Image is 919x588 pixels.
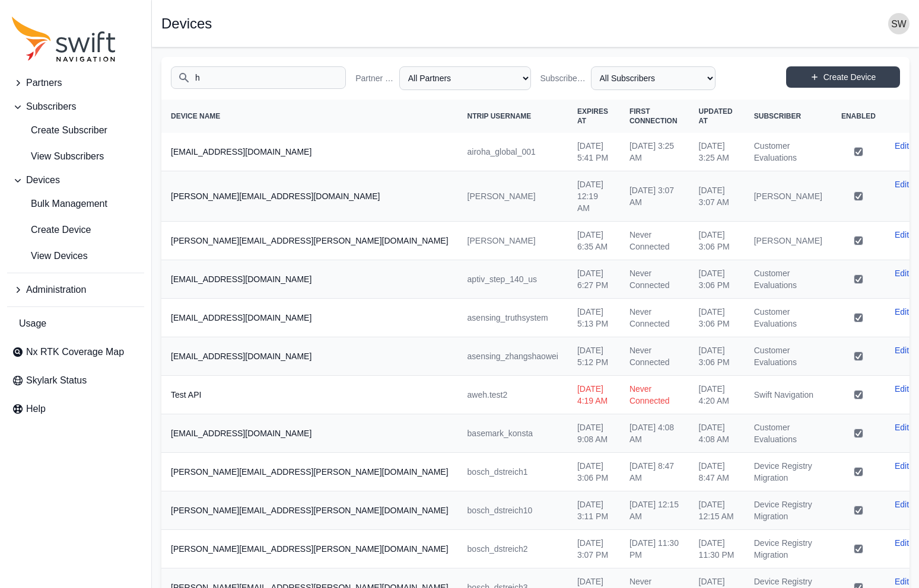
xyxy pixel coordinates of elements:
span: Create Subscriber [12,123,107,138]
span: Partners [26,76,62,90]
th: [EMAIL_ADDRESS][DOMAIN_NAME] [161,133,458,171]
td: Never Connected [620,222,689,260]
th: [PERSON_NAME][EMAIL_ADDRESS][PERSON_NAME][DOMAIN_NAME] [161,491,458,530]
td: [DATE] 9:08 AM [568,414,620,453]
td: [DATE] 4:20 AM [689,376,745,414]
th: Device Name [161,100,458,133]
td: Device Registry Migration [745,453,832,491]
span: Administration [26,283,86,297]
th: [EMAIL_ADDRESS][DOMAIN_NAME] [161,260,458,299]
a: Usage [7,312,144,335]
th: Test API [161,376,458,414]
th: [EMAIL_ADDRESS][DOMAIN_NAME] [161,414,458,453]
td: [PERSON_NAME] [745,171,832,222]
td: [DATE] 3:25 AM [689,133,745,171]
a: Edit [895,178,909,190]
td: [DATE] 6:35 AM [568,222,620,260]
td: [DATE] 3:07 PM [568,530,620,568]
td: [DATE] 5:12 PM [568,337,620,376]
span: Expires At [577,107,608,125]
label: Subscriber Name [540,72,586,84]
span: Usage [19,317,46,331]
span: View Devices [12,249,88,263]
button: Subscribers [7,95,144,119]
td: [DATE] 3:25 AM [620,133,689,171]
a: View Devices [7,244,144,268]
a: Edit [895,140,909,152]
input: Search [171,66,346,89]
td: [PERSON_NAME] [458,222,568,260]
td: [DATE] 12:15 AM [620,491,689,530]
span: Help [26,402,46,416]
td: [DATE] 11:30 PM [620,530,689,568]
td: bosch_dstreich1 [458,453,568,491]
a: Bulk Management [7,192,144,216]
td: [DATE] 8:47 AM [689,453,745,491]
th: [PERSON_NAME][EMAIL_ADDRESS][PERSON_NAME][DOMAIN_NAME] [161,530,458,568]
td: [DATE] 3:06 PM [568,453,620,491]
td: aptiv_step_140_us [458,260,568,299]
span: Create Device [12,223,91,237]
a: Create Subscriber [7,119,144,142]
td: Device Registry Migration [745,530,832,568]
span: Skylark Status [26,373,87,388]
th: [PERSON_NAME][EMAIL_ADDRESS][PERSON_NAME][DOMAIN_NAME] [161,222,458,260]
button: Administration [7,278,144,302]
a: Edit [895,306,909,318]
th: [PERSON_NAME][EMAIL_ADDRESS][PERSON_NAME][DOMAIN_NAME] [161,453,458,491]
select: Partner Name [399,66,531,90]
a: Create Device [786,66,900,88]
td: Customer Evaluations [745,414,832,453]
span: View Subscribers [12,149,104,164]
td: [DATE] 11:30 PM [689,530,745,568]
a: Edit [895,537,909,549]
span: Subscribers [26,100,76,114]
th: Subscriber [745,100,832,133]
td: [DATE] 12:15 AM [689,491,745,530]
td: Never Connected [620,337,689,376]
select: Subscriber [591,66,716,90]
a: Edit [895,498,909,510]
td: Customer Evaluations [745,299,832,337]
a: View Subscribers [7,145,144,168]
a: Help [7,397,144,421]
th: NTRIP Username [458,100,568,133]
td: [DATE] 3:06 PM [689,337,745,376]
td: [DATE] 5:41 PM [568,133,620,171]
td: Never Connected [620,260,689,299]
span: Devices [26,173,60,187]
h1: Devices [161,17,212,31]
td: Customer Evaluations [745,133,832,171]
td: Never Connected [620,299,689,337]
td: [DATE] 3:06 PM [689,222,745,260]
td: [DATE] 3:11 PM [568,491,620,530]
td: [DATE] 12:19 AM [568,171,620,222]
td: airoha_global_001 [458,133,568,171]
td: [DATE] 3:06 PM [689,260,745,299]
a: Edit [895,344,909,356]
td: [DATE] 4:19 AM [568,376,620,414]
td: [DATE] 3:07 AM [689,171,745,222]
a: Nx RTK Coverage Map [7,340,144,364]
td: Never Connected [620,376,689,414]
img: user photo [888,13,910,34]
td: Customer Evaluations [745,260,832,299]
th: [EMAIL_ADDRESS][DOMAIN_NAME] [161,337,458,376]
td: [DATE] 4:08 AM [689,414,745,453]
td: Device Registry Migration [745,491,832,530]
td: asensing_zhangshaowei [458,337,568,376]
button: Devices [7,168,144,192]
td: basemark_konsta [458,414,568,453]
a: Edit [895,267,909,279]
td: [DATE] 4:08 AM [620,414,689,453]
th: [EMAIL_ADDRESS][DOMAIN_NAME] [161,299,458,337]
a: Skylark Status [7,369,144,392]
th: [PERSON_NAME][EMAIL_ADDRESS][DOMAIN_NAME] [161,171,458,222]
a: Edit [895,229,909,241]
td: [PERSON_NAME] [458,171,568,222]
td: bosch_dstreich2 [458,530,568,568]
button: Partners [7,71,144,95]
a: Create Device [7,218,144,242]
td: bosch_dstreich10 [458,491,568,530]
td: [DATE] 6:27 PM [568,260,620,299]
